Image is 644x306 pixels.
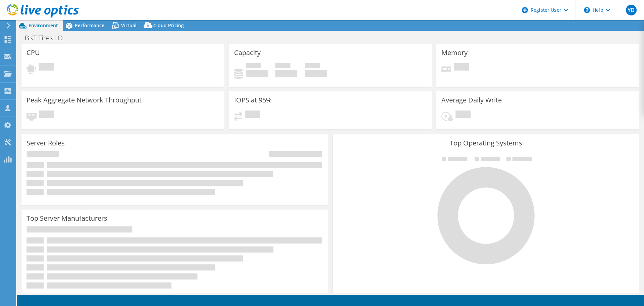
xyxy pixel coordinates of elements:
[121,22,137,29] span: Virtual
[29,22,58,29] span: Environment
[26,49,40,56] h3: CPU
[441,49,468,56] h3: Memory
[338,139,634,147] h3: Top Operating Systems
[26,139,65,147] h3: Server Roles
[39,63,54,72] span: Pending
[234,96,272,104] h3: IOPS at 95%
[39,111,54,120] span: Pending
[245,111,260,120] span: Pending
[305,63,320,70] span: Total
[26,215,107,222] h3: Top Server Manufacturers
[22,34,73,42] h1: BKT Tires LO
[275,63,290,70] span: Free
[246,70,268,77] h4: 0 GiB
[75,22,104,29] span: Performance
[275,70,297,77] h4: 0 GiB
[454,63,469,72] span: Pending
[305,70,327,77] h4: 0 GiB
[584,7,590,13] svg: \n
[153,22,184,29] span: Cloud Pricing
[441,96,502,104] h3: Average Daily Write
[626,5,637,15] span: YD
[234,49,261,56] h3: Capacity
[246,63,261,70] span: Used
[455,111,471,120] span: Pending
[26,96,142,104] h3: Peak Aggregate Network Throughput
